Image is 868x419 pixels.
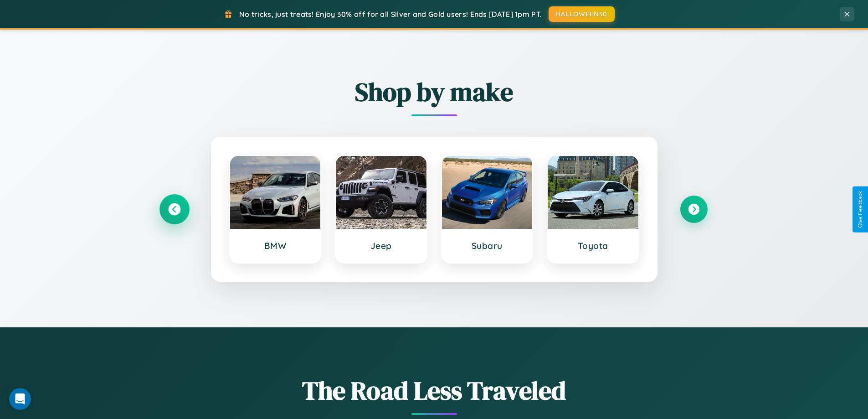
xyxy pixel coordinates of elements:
[549,6,615,22] button: HALLOWEEN30
[161,373,708,408] h1: The Road Less Traveled
[345,240,417,251] h3: Jeep
[451,240,524,251] h3: Subaru
[857,191,863,228] div: Give Feedback
[239,10,542,19] span: No tricks, just treats! Enjoy 30% off for all Silver and Gold users! Ends [DATE] 1pm PT.
[161,74,708,109] h2: Shop by make
[557,240,629,251] h3: Toyota
[9,388,31,410] iframe: Intercom live chat
[239,240,312,251] h3: BMW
